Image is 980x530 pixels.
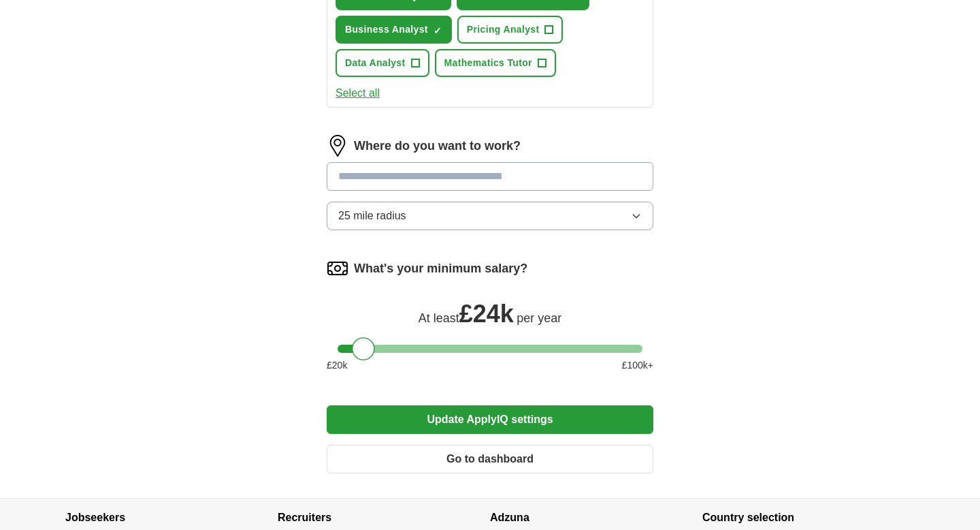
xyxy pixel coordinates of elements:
span: £ 24k [459,300,514,328]
button: Select all [336,85,380,102]
label: Where do you want to work? [354,137,521,155]
span: At least [419,311,459,325]
button: Update ApplyIQ settings [327,405,653,434]
button: Business Analyst✓ [336,16,452,44]
span: per year [517,311,561,325]
img: salary.png [327,258,348,279]
span: £ 20 k [327,358,347,373]
span: ✓ [434,25,442,36]
button: Data Analyst [336,49,429,77]
button: Pricing Analyst [457,16,563,44]
img: location.png [327,135,348,157]
span: Mathematics Tutor [444,56,532,70]
button: Go to dashboard [327,445,653,473]
span: £ 100 k+ [622,358,653,373]
span: Data Analyst [345,56,406,70]
button: Mathematics Tutor [435,49,556,77]
span: Business Analyst [345,22,428,37]
label: What's your minimum salary? [354,260,527,278]
span: Pricing Analyst [467,22,540,37]
span: 25 mile radius [338,208,406,224]
button: 25 mile radius [327,202,653,230]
